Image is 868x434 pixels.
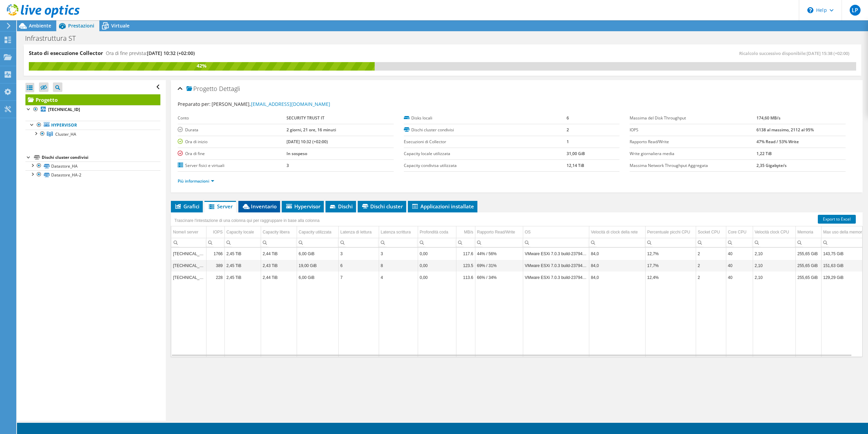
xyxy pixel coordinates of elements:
td: Core CPU Column [726,226,753,238]
div: Capacity libera [263,228,290,236]
td: IOPS Column [206,226,224,238]
div: Data grid [171,212,863,357]
td: Column Rapporto Read/Write, Value 44% / 56% [475,248,523,260]
span: Ricalcolo successivo disponibile: [739,50,853,56]
span: Dischi [329,203,353,210]
div: Velocità di clock della rete [591,228,638,236]
td: Percentuale picchi CPU Column [645,226,696,238]
a: Progetto [25,94,160,105]
span: [DATE] 10:32 (+02:00) [147,50,195,56]
td: Column Latenza di lettura, Value 7 [338,271,379,283]
td: Column Velocità di clock della rete, Value 84,0 [589,248,645,260]
div: Memoria [797,228,813,236]
div: Core CPU [728,228,747,236]
a: Export to Excel [818,215,856,224]
label: Ora di fine [178,150,286,157]
td: Column Percentuale picchi CPU, Filter cell [645,238,696,247]
td: Column Memoria, Filter cell [795,238,821,247]
td: Column IOPS, Filter cell [206,238,224,247]
label: Dischi cluster condivisi [404,127,567,133]
td: Column Rapporto Read/Write, Value 69% / 31% [475,260,523,271]
td: Column Memoria, Value 255,65 GiB [795,271,821,283]
label: Durata [178,127,286,133]
td: Column Percentuale picchi CPU, Value 12,4% [645,271,696,283]
label: Conto [178,115,286,121]
td: Column Latenza scrittura, Value 8 [379,260,418,271]
b: 174,60 MB/s [756,115,781,121]
td: Column Profondità coda, Value 0,00 [418,248,456,260]
label: Preparato per: [178,101,211,107]
td: Column Nome/i server, Filter cell [171,238,206,247]
td: Column Latenza di lettura, Value 3 [338,248,379,260]
label: Rapporto Read/Write [630,138,756,145]
td: Column Latenza scrittura, Filter cell [379,238,418,247]
td: Column Capacity libera, Value 2,43 TiB [261,260,297,271]
div: Socket CPU [698,228,720,236]
div: IOPS [213,228,223,236]
span: Inventario [242,203,277,210]
td: Column Velocità clock CPU, Filter cell [753,238,795,247]
span: Prestazioni [68,22,94,29]
div: Latenza di lettura [340,228,372,236]
td: Column Percentuale picchi CPU, Value 12,7% [645,248,696,260]
div: Trascinare l'intestazione di una colonna qui per raggruppare in base alla colonna [173,216,321,225]
div: Velocità clock CPU [755,228,789,236]
a: Datastore_HA [25,162,160,170]
div: Capacity locale [226,228,254,236]
a: Datastore_HA-2 [25,170,160,179]
td: Column Latenza scrittura, Value 4 [379,271,418,283]
td: Column Capacity utilizzata, Filter cell [297,238,338,247]
td: Column OS, Value VMware ESXi 7.0.3 build-23794027 [523,271,589,283]
label: Ora di inizio [178,138,286,145]
td: Column Capacity libera, Value 2,44 TiB [261,248,297,260]
span: Dischi cluster [361,203,403,210]
b: 2 [567,127,569,133]
td: Column Profondità coda, Value 0,00 [418,260,456,271]
b: 6138 al massimo, 2112 al 95% [756,127,814,133]
td: Velocità di clock della rete Column [589,226,645,238]
td: Column Nome/i server, Value 172.16.100.1 [171,260,206,271]
label: IOPS [630,127,756,133]
a: Cluster_HA [25,130,160,138]
a: Hypervisor [25,121,160,130]
td: Column Velocità di clock della rete, Value 84,0 [589,260,645,271]
a: Più informazioni [178,178,214,184]
td: Column Socket CPU, Value 2 [696,271,726,283]
div: Nome/i server [173,228,198,236]
label: Capacity locale utilizzata [404,150,567,157]
td: Column OS, Value VMware ESXi 7.0.3 build-23794027 [523,248,589,260]
td: Profondità coda Column [418,226,456,238]
a: [TECHNICAL_ID] [25,105,160,114]
td: Column Latenza scrittura, Value 3 [379,248,418,260]
td: Column Capacity libera, Filter cell [261,238,297,247]
span: [PERSON_NAME], [212,101,330,107]
div: Latenza scrittura [381,228,411,236]
td: Capacity locale Column [224,226,261,238]
td: Capacity libera Column [261,226,297,238]
td: Column Memoria, Value 255,65 GiB [795,260,821,271]
td: Column Capacity libera, Value 2,44 TiB [261,271,297,283]
td: Column OS, Value VMware ESXi 7.0.3 build-23794027 [523,260,589,271]
td: Capacity utilizzata Column [297,226,338,238]
div: Max uso della memoria [823,228,865,236]
td: Column IOPS, Value 1766 [206,248,224,260]
div: Dischi cluster condivisi [42,153,160,162]
td: Column Capacity locale, Value 2,45 TiB [224,248,261,260]
td: Column Capacity utilizzata, Value 19,00 GiB [297,260,338,271]
label: Write giornaliera media [630,150,756,157]
td: Column MB/s, Value 123.5 [456,260,475,271]
div: OS [525,228,531,236]
span: Ambiente [29,22,51,29]
td: Column Socket CPU, Filter cell [696,238,726,247]
span: [DATE] 15:38 (+02:00) [807,50,849,56]
span: Dettagli [219,84,240,93]
td: Column Percentuale picchi CPU, Value 17,7% [645,260,696,271]
td: Nome/i server Column [171,226,206,238]
label: Server fisici e virtuali [178,162,286,169]
span: Progetto [186,86,217,92]
span: Virtuale [111,22,130,29]
td: Column Rapporto Read/Write, Filter cell [475,238,523,247]
td: Column Nome/i server, Value 172.16.100.3 [171,271,206,283]
td: Column Capacity locale, Value 2,45 TiB [224,260,261,271]
td: Socket CPU Column [696,226,726,238]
